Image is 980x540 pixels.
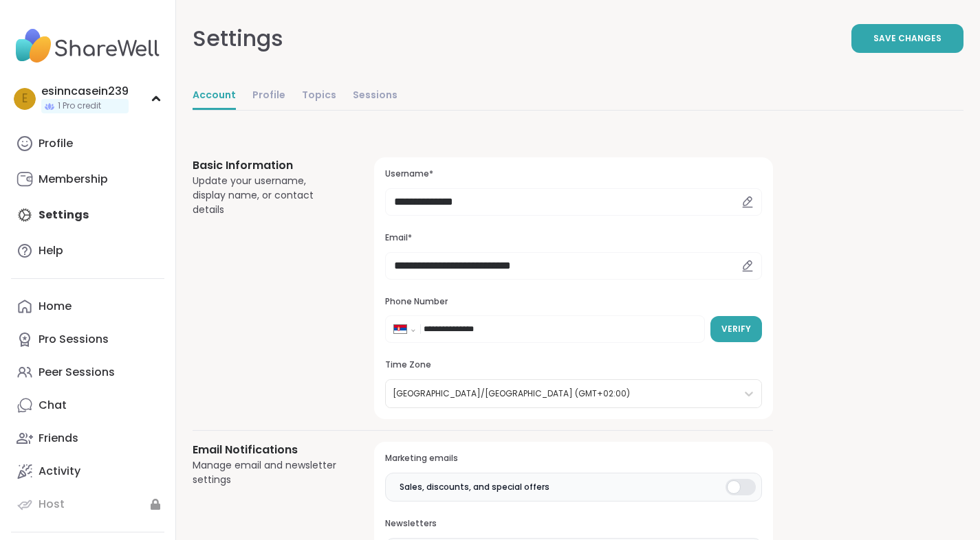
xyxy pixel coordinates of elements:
[385,168,762,180] h3: Username*
[193,157,341,174] h3: Basic Information
[721,323,751,335] span: Verify
[193,174,341,217] div: Update your username, display name, or contact details
[11,290,164,323] a: Home
[193,82,236,110] a: Account
[39,365,115,380] div: Peer Sessions
[39,464,80,479] div: Activity
[385,296,762,308] h3: Phone Number
[400,481,549,493] span: Sales, discounts, and special offers
[353,82,398,110] a: Sessions
[851,24,963,53] button: Save Changes
[11,323,164,356] a: Pro Sessions
[11,127,164,160] a: Profile
[39,497,65,512] div: Host
[11,389,164,422] a: Chat
[39,398,67,413] div: Chat
[22,90,28,108] span: e
[39,431,78,446] div: Friends
[41,84,129,99] div: esinncasein239
[11,356,164,389] a: Peer Sessions
[193,22,283,55] div: Settings
[252,82,285,110] a: Profile
[385,359,762,371] h3: Time Zone
[39,332,109,347] div: Pro Sessions
[11,22,164,70] img: ShareWell Nav Logo
[385,232,762,244] h3: Email*
[11,455,164,488] a: Activity
[11,422,164,455] a: Friends
[385,453,762,464] h3: Marketing emails
[302,82,336,110] a: Topics
[39,299,72,314] div: Home
[11,234,164,267] a: Help
[39,243,63,258] div: Help
[385,518,762,530] h3: Newsletters
[193,458,341,487] div: Manage email and newsletter settings
[710,316,762,342] button: Verify
[11,163,164,196] a: Membership
[193,442,341,458] h3: Email Notifications
[39,172,108,187] div: Membership
[11,488,164,521] a: Host
[39,136,73,151] div: Profile
[58,100,101,112] span: 1 Pro credit
[873,32,941,45] span: Save Changes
